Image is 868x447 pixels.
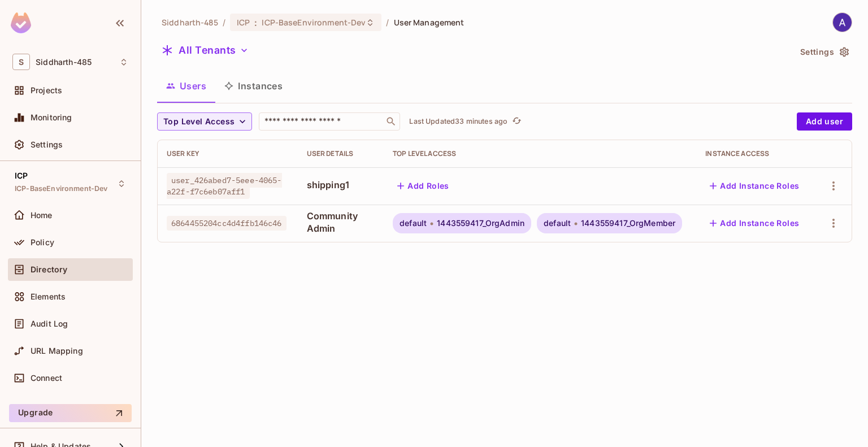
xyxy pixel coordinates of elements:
button: Add Roles [393,177,454,195]
span: ICP [237,17,250,28]
div: User Details [307,149,375,158]
span: 6864455204cc4d4ffb146c46 [167,216,287,231]
span: User Management [394,17,465,28]
span: Directory [31,265,67,274]
span: URL Mapping [31,346,83,355]
button: All Tenants [157,41,253,59]
img: ASHISH SANDEY [833,13,852,32]
span: user_426abed7-5eee-4065-a22f-f7c6eb07aff1 [167,173,282,199]
span: Click to refresh data [507,115,523,128]
span: 1443559417_OrgMember [581,219,675,228]
div: User Key [167,149,289,158]
span: default [400,219,427,228]
span: Projects [31,86,62,95]
p: Last Updated 33 minutes ago [409,117,507,126]
img: SReyMgAAAABJRU5ErkJggg== [11,12,31,33]
button: Users [157,72,215,100]
span: Connect [31,374,62,383]
button: Add user [797,112,852,131]
span: Community Admin [307,210,375,235]
span: Monitoring [31,113,72,122]
button: Instances [215,72,292,100]
span: default [544,219,571,228]
span: Home [31,211,53,220]
span: Policy [31,238,54,247]
span: S [12,54,30,70]
span: Workspace: Siddharth-485 [36,58,92,67]
span: ICP-BaseEnvironment-Dev [15,184,107,193]
button: Upgrade [9,404,132,422]
span: : [254,18,258,27]
span: Elements [31,292,66,301]
button: refresh [510,115,523,128]
div: Top Level Access [393,149,687,158]
div: Instance Access [705,149,806,158]
li: / [223,17,225,28]
button: Add Instance Roles [705,214,804,232]
span: ICP-BaseEnvironment-Dev [262,17,366,28]
button: Settings [796,43,852,61]
span: the active workspace [162,17,218,28]
span: 1443559417_OrgAdmin [437,219,524,228]
button: Top Level Access [157,112,252,131]
span: ICP [15,171,28,180]
span: Settings [31,140,63,149]
li: / [386,17,389,28]
span: refresh [512,116,522,127]
button: Add Instance Roles [705,177,804,195]
span: shipping1 [307,179,375,191]
span: Audit Log [31,319,68,328]
span: Top Level Access [163,115,235,129]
